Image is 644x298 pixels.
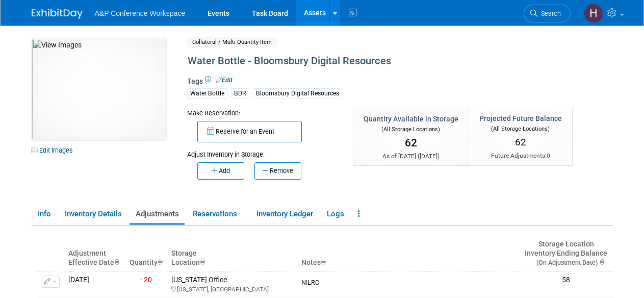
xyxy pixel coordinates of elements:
th: Storage Location : activate to sort column ascending [167,236,297,271]
div: NILRC [301,276,516,287]
div: Adjust Inventory in Storage: [187,142,338,159]
a: Edit [216,77,233,84]
td: [DATE] [64,271,125,297]
div: 58 [524,276,608,285]
div: [US_STATE], [GEOGRAPHIC_DATA] [171,284,293,293]
div: As of [DATE] ( ) [364,152,458,161]
button: Reserve for an Event [197,121,302,142]
span: 62 [515,136,526,148]
div: BDR [231,88,249,99]
button: Remove [254,162,301,180]
div: (All Storage Locations) [479,123,562,133]
a: Search [524,5,571,22]
div: [US_STATE] Office [171,276,293,294]
span: - 20 [140,276,152,284]
span: [DATE] [420,153,437,160]
div: Make Reservation: [187,108,338,118]
div: Bloomsbury Digital Resources [253,88,342,99]
span: 0 [547,152,550,159]
img: Hannah Siegel [584,4,603,23]
th: Quantity : activate to sort column ascending [125,236,167,271]
span: A&P Conference Workspace [95,9,186,17]
div: Water Bottle - Bloomsbury Digital Resources [184,52,570,70]
span: Search [537,10,561,17]
div: Projected Future Balance [479,113,562,123]
div: Tags [187,76,570,106]
a: Inventory Ledger [250,205,319,223]
span: Collateral / Multi-Quantity Item [187,37,277,47]
span: (On Adjustment Date) [528,259,598,266]
div: Future Adjustments: [479,152,562,160]
div: Quantity Available in Storage [364,114,458,124]
button: Add [197,162,244,180]
span: 62 [405,137,417,149]
a: Edit Images [32,144,77,157]
a: Logs [321,205,350,223]
img: View Images [32,38,166,140]
th: Storage LocationInventory Ending Balance (On Adjustment Date) : activate to sort column ascending [520,236,612,271]
a: Adjustments [130,205,185,223]
div: Water Bottle [187,88,227,99]
a: Reservations [187,205,248,223]
th: Adjustment Effective Date : activate to sort column ascending [64,236,125,271]
a: Inventory Details [59,205,127,223]
img: ExhibitDay [32,9,83,19]
div: (All Storage Locations) [364,124,458,134]
th: Notes : activate to sort column ascending [297,236,520,271]
a: Info [32,205,57,223]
